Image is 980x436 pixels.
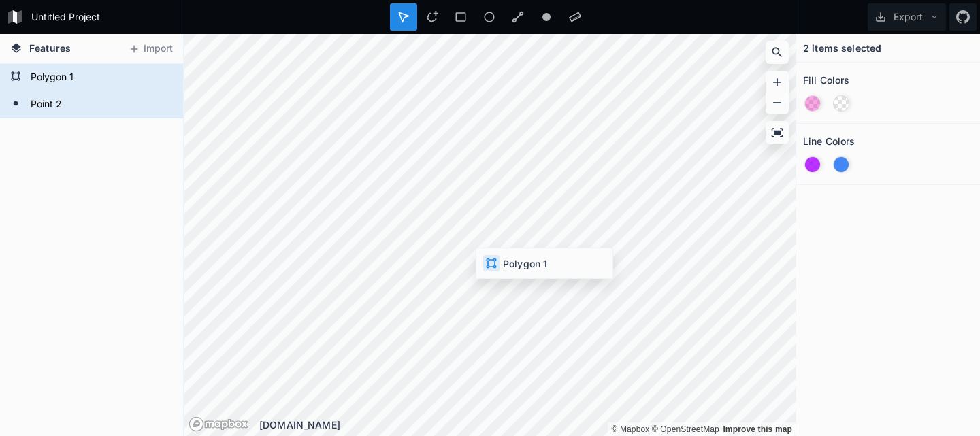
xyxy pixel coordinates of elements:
a: Mapbox logo [189,416,248,432]
h4: 2 items selected [803,41,881,55]
a: OpenStreetMap [652,424,719,434]
h2: Fill Colors [803,69,850,90]
h2: Line Colors [803,131,855,152]
span: Features [29,41,71,55]
button: Export [868,3,946,31]
div: [DOMAIN_NAME] [259,418,796,432]
a: Map feedback [723,424,792,434]
button: Import [121,38,180,60]
a: Mapbox [611,424,649,434]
